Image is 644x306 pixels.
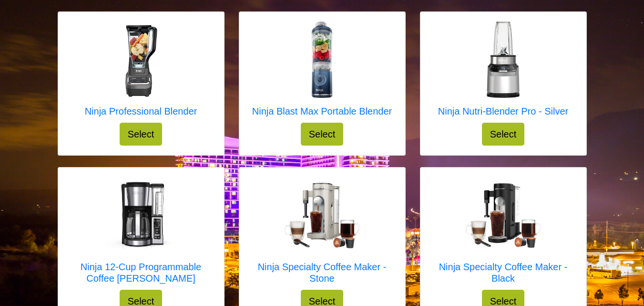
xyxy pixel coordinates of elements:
[120,123,163,146] button: Select
[284,21,360,98] img: Ninja Blast Max Portable Blender
[438,21,568,123] a: Ninja Nutri-Blender Pro - Silver Ninja Nutri-Blender Pro - Silver
[465,21,541,98] img: Ninja Nutri-Blender Pro - Silver
[430,177,577,290] a: Ninja Specialty Coffee Maker - Black Ninja Specialty Coffee Maker - Black
[103,177,179,253] img: Ninja 12-Cup Programmable Coffee Brewer
[249,177,396,290] a: Ninja Specialty Coffee Maker - Stone Ninja Specialty Coffee Maker - Stone
[85,21,197,123] a: Ninja Professional Blender Ninja Professional Blender
[249,261,396,284] h5: Ninja Specialty Coffee Maker - Stone
[465,183,542,248] img: Ninja Specialty Coffee Maker - Black
[68,261,215,284] h5: Ninja 12-Cup Programmable Coffee [PERSON_NAME]
[252,106,392,117] h5: Ninja Blast Max Portable Blender
[252,21,392,123] a: Ninja Blast Max Portable Blender Ninja Blast Max Portable Blender
[103,21,179,98] img: Ninja Professional Blender
[438,106,568,117] h5: Ninja Nutri-Blender Pro - Silver
[284,183,360,248] img: Ninja Specialty Coffee Maker - Stone
[301,123,344,146] button: Select
[482,123,525,146] button: Select
[68,177,215,290] a: Ninja 12-Cup Programmable Coffee Brewer Ninja 12-Cup Programmable Coffee [PERSON_NAME]
[430,261,577,284] h5: Ninja Specialty Coffee Maker - Black
[85,106,197,117] h5: Ninja Professional Blender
